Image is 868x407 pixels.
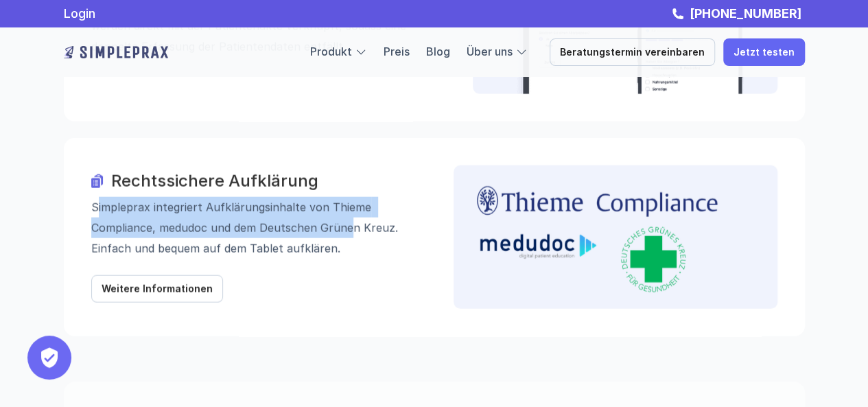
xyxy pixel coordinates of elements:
a: Produkt [310,45,352,58]
strong: [PHONE_NUMBER] [690,6,801,21]
p: Beratungstermin vereinbaren [560,47,705,58]
a: Login [64,6,95,21]
p: Weitere Informationen [102,283,213,295]
a: Über uns [467,45,513,58]
a: Preis [384,45,410,58]
img: Logos der Aufklärungspartner [470,182,725,292]
a: Beratungstermin vereinbaren [550,38,715,66]
p: Simpleprax integriert Aufklärungs­inhalte von Thieme Compliance, medudoc und dem Deutschen Grünen... [91,197,415,259]
a: Blog [426,45,450,58]
a: Jetzt testen [723,38,805,66]
a: [PHONE_NUMBER] [686,6,805,21]
h3: Rechtssichere Aufklärung [111,172,415,191]
p: Jetzt testen [734,47,795,58]
a: Weitere Informationen [91,275,223,303]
